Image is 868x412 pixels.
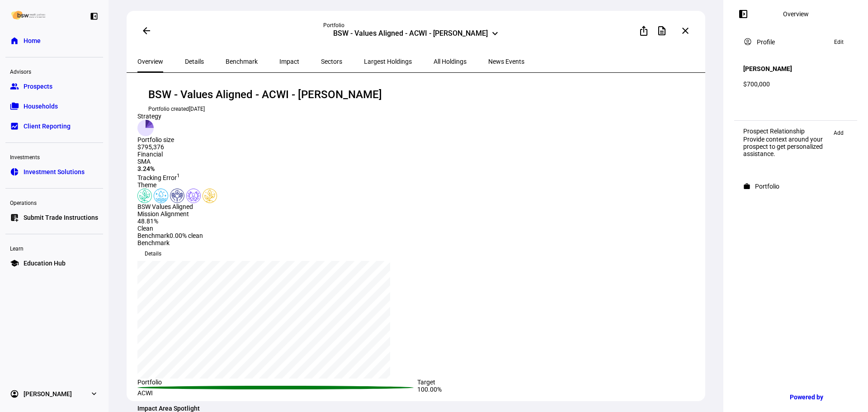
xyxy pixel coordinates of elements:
[743,37,848,47] eth-panel-overview-card-header: Profile
[137,143,174,151] div: $795,376
[743,183,750,190] mat-icon: work
[5,163,103,181] a: pie_chartInvestment Solutions
[154,189,168,203] img: cleanWater.colored.svg
[137,151,415,158] div: Financial
[755,183,779,190] div: Portfolio
[137,174,180,181] span: Tracking Error
[137,246,169,261] button: Details
[203,189,217,203] img: climateChange.custom.svg
[24,389,72,398] span: [PERSON_NAME]
[148,105,686,113] div: Portfolio created
[137,181,415,189] div: Theme
[680,25,691,36] mat-icon: close
[830,37,848,47] button: Edit
[829,128,848,138] button: Add
[488,58,524,65] span: News Events
[5,77,103,95] a: groupProspects
[5,196,103,208] div: Operations
[5,65,103,77] div: Advisors
[137,389,417,397] div: ACWI
[226,58,258,65] span: Benchmark
[141,25,152,36] mat-icon: arrow_back
[783,10,809,18] div: Overview
[5,117,103,135] a: bid_landscapeClient Reporting
[10,122,19,131] eth-mat-symbol: bid_landscape
[743,65,792,72] h4: [PERSON_NAME]
[743,81,848,88] div: $700,000
[10,213,19,222] eth-mat-symbol: list_alt_add
[279,58,299,65] span: Impact
[417,386,697,397] div: 100.00%
[490,28,500,39] mat-icon: keyboard_arrow_down
[417,379,697,386] div: Target
[434,58,467,65] span: All Holdings
[137,58,163,65] span: Overview
[10,82,19,91] eth-mat-symbol: group
[186,189,201,203] img: corporateEthics.colored.svg
[743,37,752,46] mat-icon: account_circle
[323,22,509,29] div: Portfolio
[785,388,854,405] a: Powered by
[137,239,697,246] div: Benchmark
[24,122,71,131] span: Client Reporting
[10,259,19,268] eth-mat-symbol: school
[137,136,174,143] div: Portfolio size
[738,9,749,19] mat-icon: left_panel_open
[189,106,205,112] span: [DATE]
[364,58,412,65] span: Largest Holdings
[137,165,415,172] div: 3.24%
[743,181,848,192] eth-panel-overview-card-header: Portfolio
[137,379,417,386] div: Portfolio
[137,218,203,225] div: 48.81%
[321,58,342,65] span: Sectors
[137,158,415,165] div: SMA
[137,203,415,210] div: BSW Values Aligned
[24,102,58,111] span: Households
[10,102,19,111] eth-mat-symbol: folder_copy
[5,242,103,254] div: Learn
[5,150,103,163] div: Investments
[24,167,85,176] span: Investment Solutions
[24,259,66,268] span: Education Hub
[90,389,99,398] eth-mat-symbol: expand_more
[5,32,103,50] a: homeHome
[148,87,686,102] div: BSW - Values Aligned - ACWI - [PERSON_NAME]
[24,36,41,45] span: Home
[638,25,649,36] mat-icon: ios_share
[333,29,488,40] div: BSW - Values Aligned - ACWI - [PERSON_NAME]
[10,389,19,398] eth-mat-symbol: account_circle
[834,128,844,138] span: Add
[834,37,844,47] span: Edit
[137,225,203,232] div: Clean
[10,36,19,45] eth-mat-symbol: home
[137,210,415,218] div: Mission Alignment
[757,38,775,46] div: Profile
[90,12,99,21] eth-mat-symbol: left_panel_close
[137,189,152,203] img: climateChange.colored.svg
[656,25,667,36] mat-icon: description
[743,136,829,157] div: Provide context around your prospect to get personalized assistance.
[137,261,390,379] div: chart, 1 series
[24,213,98,222] span: Submit Trade Instructions
[137,405,697,412] h4: Impact Area Spotlight
[170,189,184,203] img: humanRights.colored.svg
[10,167,19,176] eth-mat-symbol: pie_chart
[743,128,829,135] div: Prospect Relationship
[137,113,174,120] div: Strategy
[177,172,180,179] sup: 1
[24,82,52,91] span: Prospects
[145,246,161,261] span: Details
[137,232,170,239] span: Benchmark
[5,97,103,115] a: folder_copyHouseholds
[746,101,755,107] span: MD
[170,232,203,239] span: 0.00% clean
[185,58,204,65] span: Details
